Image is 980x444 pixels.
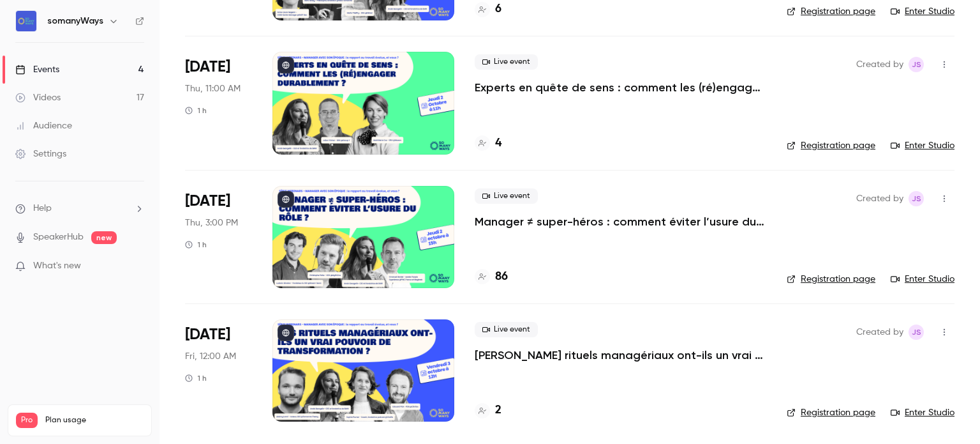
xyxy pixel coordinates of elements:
div: 1 h [185,240,207,250]
div: Events [15,63,59,76]
span: [DATE] [185,191,230,211]
a: Experts en quête de sens : comment les (ré)engager durablement ? [475,80,766,95]
div: Audience [15,119,72,132]
a: Registration page [787,5,875,18]
span: Created by [856,191,903,206]
div: Oct 3 Fri, 12:00 AM (Europe/Paris) [185,319,252,422]
div: Videos [15,91,61,104]
div: 1 h [185,105,207,116]
a: Enter Studio [891,5,954,18]
a: SpeakerHub [33,231,84,244]
div: 1 h [185,373,207,383]
span: Julia Sueur [909,57,924,72]
div: Oct 2 Thu, 11:00 AM (Europe/Paris) [185,52,252,154]
a: 2 [475,402,501,419]
h4: 4 [495,135,501,152]
h4: 86 [495,268,508,286]
span: Live event [475,188,538,204]
span: new [91,231,117,244]
span: Thu, 11:00 AM [185,82,241,95]
span: Thu, 3:00 PM [185,217,238,229]
h6: somanyWays [47,15,103,27]
a: Manager ≠ super-héros : comment éviter l’usure du rôle ? [475,214,766,229]
span: [DATE] [185,325,230,345]
span: Fri, 12:00 AM [185,350,236,363]
span: Pro [16,413,38,428]
a: Enter Studio [891,273,954,286]
span: JS [912,191,921,206]
a: Registration page [787,273,875,286]
h4: 2 [495,402,501,419]
span: Created by [856,325,903,340]
span: Plan usage [45,415,144,425]
span: Live event [475,54,538,70]
div: Settings [15,148,66,160]
span: JS [912,325,921,340]
a: Registration page [787,406,875,419]
li: help-dropdown-opener [15,202,144,215]
div: Oct 2 Thu, 3:00 PM (Europe/Paris) [185,186,252,288]
h4: 6 [495,1,501,18]
span: Julia Sueur [909,325,924,340]
span: Live event [475,322,538,337]
a: Enter Studio [891,406,954,419]
span: Help [33,202,52,215]
a: Enter Studio [891,139,954,152]
span: What's new [33,259,81,273]
span: [DATE] [185,57,230,77]
a: 4 [475,135,501,152]
img: somanyWays [16,11,36,31]
a: 6 [475,1,501,18]
a: Registration page [787,139,875,152]
span: JS [912,57,921,72]
span: Created by [856,57,903,72]
a: [PERSON_NAME] rituels managériaux ont-ils un vrai pouvoir de transformation ? [475,348,766,363]
a: 86 [475,268,508,286]
span: Julia Sueur [909,191,924,206]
